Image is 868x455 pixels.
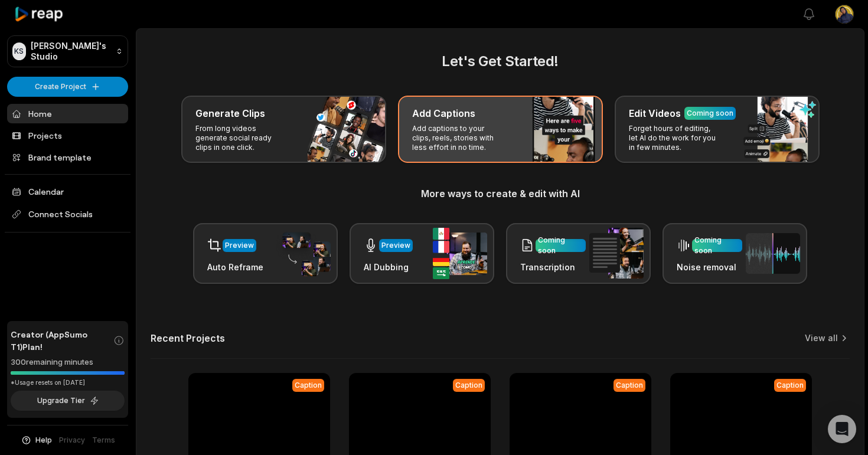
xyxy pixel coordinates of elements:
div: Preview [225,240,254,251]
div: Coming soon [687,108,733,119]
span: Help [35,435,52,446]
h3: Noise removal [677,261,742,273]
div: Coming soon [538,235,583,256]
h3: Generate Clips [195,106,265,120]
span: Connect Socials [7,204,128,225]
h3: Edit Videos [629,106,681,120]
h3: Add Captions [412,106,475,120]
a: Home [7,104,128,123]
img: transcription.png [589,228,644,279]
a: View all [805,332,838,344]
img: noise_removal.png [746,233,800,274]
a: Privacy [59,435,85,446]
div: 300 remaining minutes [11,356,125,368]
button: Upgrade Tier [11,391,125,411]
p: From long videos generate social ready clips in one click. [195,124,287,152]
div: Coming soon [694,235,740,256]
button: Create Project [7,77,128,97]
a: Brand template [7,148,128,167]
h3: More ways to create & edit with AI [151,186,850,201]
a: Calendar [7,182,128,201]
h3: AI Dubbing [364,261,413,273]
a: Projects [7,126,128,145]
div: *Usage resets on [DATE] [11,378,125,387]
div: Preview [381,240,410,251]
p: [PERSON_NAME]'s Studio [31,41,111,62]
h2: Recent Projects [151,332,225,344]
p: Add captions to your clips, reels, stories with less effort in no time. [412,124,504,152]
div: Open Intercom Messenger [828,415,856,443]
h3: Transcription [520,261,586,273]
a: Terms [92,435,115,446]
h2: Let's Get Started! [151,51,850,72]
h3: Auto Reframe [207,261,263,273]
p: Forget hours of editing, let AI do the work for you in few minutes. [629,124,720,152]
div: KS [12,42,26,60]
img: auto_reframe.png [276,231,331,277]
span: Creator (AppSumo T1) Plan! [11,328,113,353]
button: Help [21,435,52,446]
img: ai_dubbing.png [433,228,487,279]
